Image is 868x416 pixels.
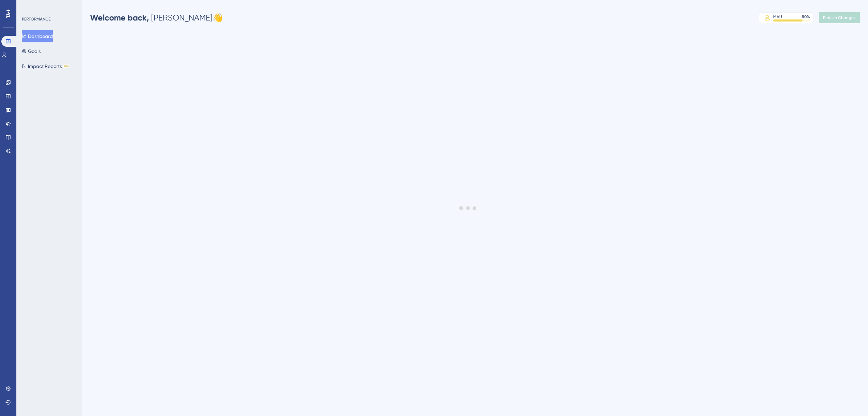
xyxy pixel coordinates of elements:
[22,16,50,22] div: PERFORMANCE
[819,12,860,23] button: Publish Changes
[802,14,810,19] div: 80 %
[22,60,69,72] button: Impact ReportsBETA
[22,30,53,42] button: Dashboard
[90,13,149,23] span: Welcome back,
[90,12,223,23] div: [PERSON_NAME] 👋
[63,65,69,68] div: BETA
[823,15,856,20] span: Publish Changes
[773,14,782,19] div: MAU
[22,45,41,57] button: Goals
